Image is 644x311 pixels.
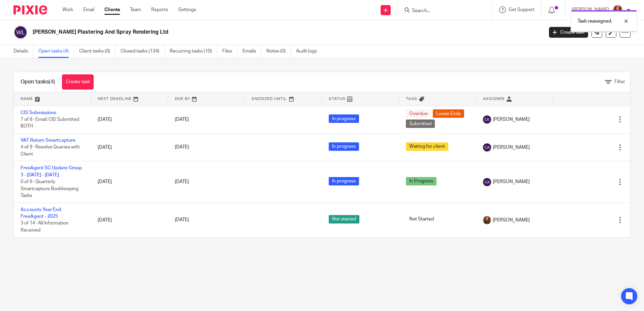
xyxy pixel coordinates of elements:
[21,110,56,115] a: CIS Submissions
[91,106,168,133] td: [DATE]
[21,145,80,157] span: 4 of 9 · Resolve Queries with Client
[21,221,68,233] span: 3 of 14 · All Information Received
[13,5,47,14] img: Pixie
[170,45,217,58] a: Recurring tasks (10)
[406,109,431,118] span: Overdue
[483,115,491,124] img: svg%3E
[79,45,116,58] a: Client tasks (0)
[130,6,141,13] a: Team
[49,79,55,84] span: (4)
[406,119,435,128] span: Submitted
[91,161,168,203] td: [DATE]
[329,142,359,151] span: In progress
[83,6,94,13] a: Email
[175,180,189,184] span: [DATE]
[329,114,359,123] span: In progress
[21,138,75,143] a: VAT Return Smartcapture
[21,179,78,198] span: 0 of 6 · Quarterly Smartcapture Bookkeeping Tasks
[483,178,491,186] img: svg%3E
[493,217,530,223] span: [PERSON_NAME]
[178,6,196,13] a: Settings
[175,117,189,122] span: [DATE]
[406,142,448,151] span: Waiting for client
[21,207,61,219] a: Accounts Year End FreeAgent - 2025
[33,29,438,36] h2: [PERSON_NAME] Plastering And Spray Rendering Ltd
[483,143,491,151] img: svg%3E
[151,6,168,13] a: Reports
[62,74,94,90] a: Create task
[406,177,437,185] span: In Progress
[578,18,612,25] p: Task reassigned.
[62,6,73,13] a: Work
[329,177,359,185] span: In progress
[433,109,464,118] span: Loose Ends
[21,166,82,177] a: FreeAgent SC Update Group 3 - [DATE] - [DATE]
[13,25,28,39] img: svg%3E
[91,133,168,161] td: [DATE]
[104,6,120,13] a: Clients
[91,203,168,237] td: [DATE]
[493,144,530,151] span: [PERSON_NAME]
[21,78,55,85] h1: Open tasks
[493,116,530,123] span: [PERSON_NAME]
[13,45,33,58] a: Details
[329,215,359,223] span: Not started
[222,45,237,58] a: Files
[21,117,79,129] span: 7 of 8 · Email: CIS Submitted BOTH
[121,45,165,58] a: Closed tasks (134)
[483,216,491,224] img: sallycropped.JPG
[243,45,261,58] a: Emails
[406,97,417,101] span: Tags
[493,178,530,185] span: [PERSON_NAME]
[38,45,74,58] a: Open tasks (4)
[614,79,625,84] span: Filter
[612,5,623,15] img: sallycropped.JPG
[175,145,189,150] span: [DATE]
[406,215,437,223] span: Not Started
[329,97,346,101] span: Status
[175,218,189,222] span: [DATE]
[252,97,287,101] span: Snoozed Until
[266,45,291,58] a: Notes (0)
[296,45,322,58] a: Audit logs
[549,27,588,38] a: Create task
